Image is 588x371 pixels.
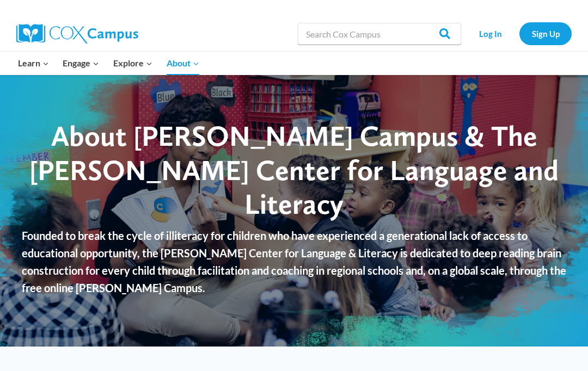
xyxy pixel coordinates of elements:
span: Explore [113,56,152,70]
span: Learn [18,56,49,70]
nav: Secondary Navigation [467,22,572,45]
a: Sign Up [519,22,572,45]
input: Search Cox Campus [298,23,461,45]
p: Founded to break the cycle of illiteracy for children who have experienced a generational lack of... [22,227,566,296]
span: About [167,56,199,70]
span: Engage [63,56,99,70]
span: About [PERSON_NAME] Campus & The [PERSON_NAME] Center for Language and Literacy [29,119,559,221]
img: Cox Campus [16,24,138,44]
nav: Primary Navigation [11,52,206,75]
a: Log In [467,22,514,45]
